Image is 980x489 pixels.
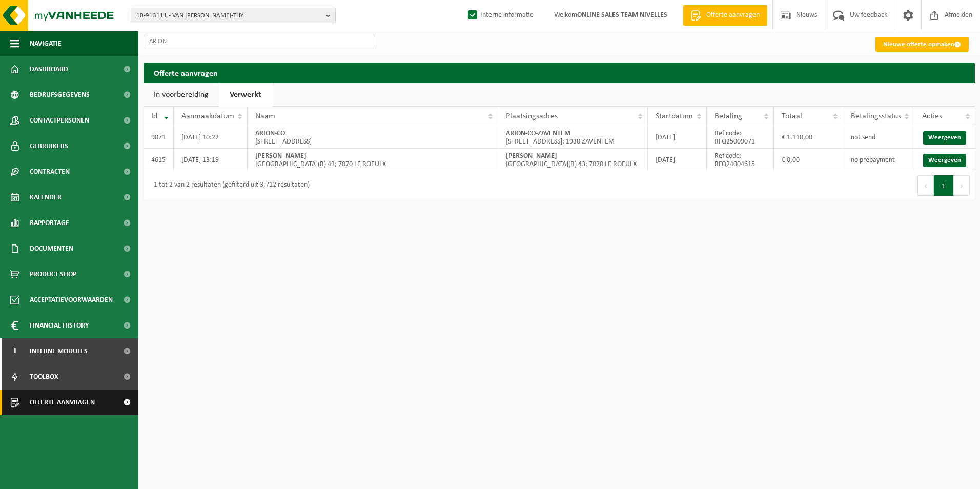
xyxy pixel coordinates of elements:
strong: ARION-CO [255,130,285,137]
span: Contactpersonen [30,108,89,133]
td: [DATE] [648,126,706,149]
span: Navigatie [30,31,62,56]
a: Weergeven [923,154,966,167]
td: € 1.110,00 [774,126,843,149]
td: [DATE] [648,149,706,171]
button: 10-913111 - VAN [PERSON_NAME]-THY [131,8,336,23]
td: 9071 [144,126,174,149]
td: [DATE] 10:22 [174,126,248,149]
td: € 0,00 [774,149,843,171]
span: Betaling [714,112,742,120]
span: I [10,338,19,364]
a: Nieuwe offerte opmaken [875,37,969,52]
td: Ref code: RFQ25009071 [707,126,774,149]
a: In voorbereiding [144,83,219,107]
button: Next [954,175,970,196]
td: [STREET_ADDRESS] [248,126,498,149]
span: Toolbox [30,364,58,390]
span: Gebruikers [30,133,68,159]
strong: [PERSON_NAME] [506,152,557,160]
label: Interne informatie [466,8,534,23]
span: not send [851,134,875,141]
td: 4615 [144,149,174,171]
strong: ARION-CO-ZAVENTEM [506,130,570,137]
span: no prepayment [851,156,895,164]
span: Dashboard [30,56,68,82]
span: Offerte aanvragen [704,10,762,21]
span: Id [151,112,157,120]
span: Rapportage [30,210,69,236]
span: Kalender [30,185,62,210]
span: Totaal [782,112,802,120]
span: Acceptatievoorwaarden [30,287,113,313]
div: 1 tot 2 van 2 resultaten (gefilterd uit 3,712 resultaten) [149,176,310,195]
span: Product Shop [30,261,76,287]
a: Weergeven [923,131,966,145]
span: Offerte aanvragen [30,390,95,415]
span: Startdatum [656,112,693,120]
span: Betalingsstatus [851,112,901,120]
button: Previous [917,175,934,196]
span: Financial History [30,313,89,338]
td: Ref code: RFQ24004615 [707,149,774,171]
input: Zoeken [144,34,374,49]
span: Contracten [30,159,70,185]
span: Aanmaakdatum [181,112,234,120]
strong: [PERSON_NAME] [255,152,307,160]
td: [GEOGRAPHIC_DATA](R) 43; 7070 LE ROEULX [498,149,648,171]
span: Documenten [30,236,73,261]
strong: ONLINE SALES TEAM NIVELLES [577,11,667,19]
button: 1 [934,175,954,196]
h2: Offerte aanvragen [144,63,975,83]
td: [GEOGRAPHIC_DATA](R) 43; 7070 LE ROEULX [248,149,498,171]
span: Naam [255,112,275,120]
a: Offerte aanvragen [683,5,767,26]
a: Verwerkt [219,83,272,107]
td: [STREET_ADDRESS]; 1930 ZAVENTEM [498,126,648,149]
span: Plaatsingsadres [506,112,558,120]
span: Acties [922,112,942,120]
span: Interne modules [30,338,88,364]
span: 10-913111 - VAN [PERSON_NAME]-THY [136,8,322,24]
span: Bedrijfsgegevens [30,82,90,108]
td: [DATE] 13:19 [174,149,248,171]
